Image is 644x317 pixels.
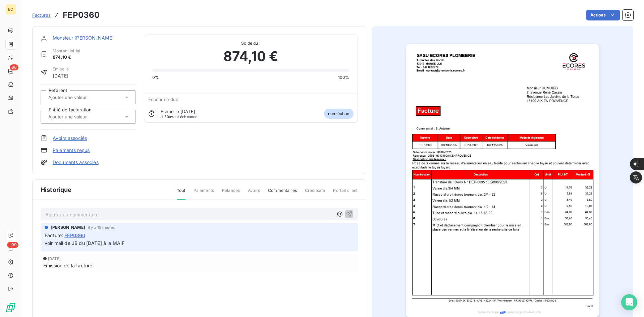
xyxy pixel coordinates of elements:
[64,232,85,239] span: FEP0360
[5,4,16,15] div: EC
[305,188,325,199] span: Creditsafe
[152,74,159,81] span: 0%
[248,188,260,199] span: Avoirs
[333,188,358,199] span: Portail client
[324,109,353,119] span: non-échue
[48,257,61,261] span: [DATE]
[268,188,297,199] span: Commentaires
[45,240,124,246] span: voir mail de JB du [DATE] à la MAIF
[223,46,278,66] span: 874,10 €
[32,12,51,18] span: Factures
[32,12,51,18] a: Factures
[53,48,80,54] span: Montant initial
[10,64,18,70] span: 66
[45,232,63,239] span: Facture :
[161,109,195,114] span: Échue le [DATE]
[53,135,87,142] a: Avoirs associés
[53,35,114,41] a: Monsieur [PERSON_NAME]
[148,97,179,102] span: Échéance due
[51,224,85,230] span: [PERSON_NAME]
[161,115,198,119] span: avant échéance
[177,188,185,200] span: Tout
[53,159,99,166] a: Documents associés
[338,74,350,81] span: 100%
[88,225,115,229] span: il y a 15 heures
[194,188,214,199] span: Paiements
[43,262,92,269] span: Émission de la facture
[621,294,637,310] div: Open Intercom Messenger
[53,147,90,154] a: Paiements reçus
[161,114,169,119] span: J-30
[5,302,16,313] img: Logo LeanPay
[586,10,620,20] button: Actions
[152,40,350,46] span: Solde dû :
[53,66,69,72] span: Émise le
[48,94,115,100] input: Ajouter une valeur
[41,185,72,194] span: Historique
[222,188,240,199] span: Relances
[7,242,18,248] span: +99
[406,44,599,317] img: invoice_thumbnail
[53,72,69,79] span: [DATE]
[48,114,115,120] input: Ajouter une valeur
[63,9,100,21] h3: FEP0360
[53,54,80,61] span: 874,10 €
